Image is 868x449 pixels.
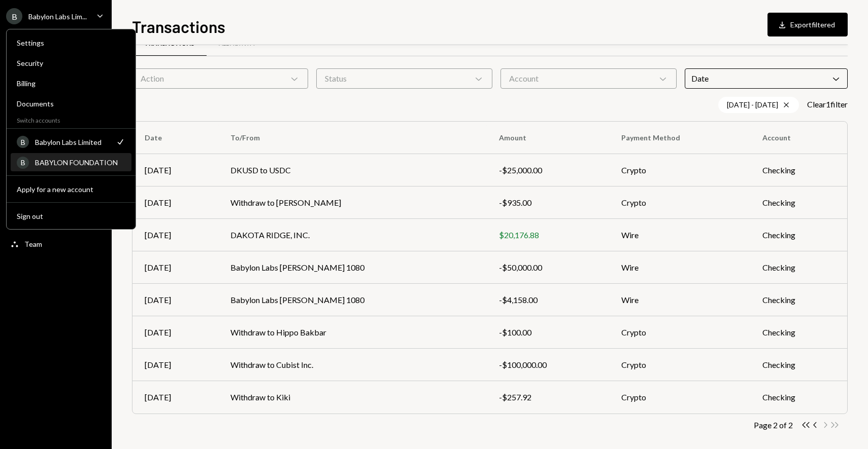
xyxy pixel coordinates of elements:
div: B [17,136,29,148]
div: -$935.00 [499,197,597,209]
td: Crypto [609,186,750,219]
td: Checking [750,349,848,381]
div: BABYLON FOUNDATION [35,158,125,167]
div: Apply for a new account [17,185,125,194]
div: Page 2 of 2 [754,420,793,430]
div: -$25,000.00 [499,164,597,176]
th: Payment Method [609,122,750,154]
div: [DATE] [145,164,206,176]
td: Crypto [609,154,750,186]
div: [DATE] [145,229,206,241]
div: Settings [17,39,125,47]
div: B [17,157,29,169]
div: [DATE] [145,261,206,274]
td: Withdraw to Hippo Bakbar [218,316,487,349]
th: Account [750,122,848,154]
button: Apply for a new account [11,180,131,199]
td: Checking [750,381,848,414]
td: Wire [609,219,750,251]
td: Crypto [609,316,750,349]
td: Babylon Labs [PERSON_NAME] 1080 [218,251,487,284]
div: [DATE] - [DATE] [718,97,799,113]
div: -$257.92 [499,391,597,403]
div: Status [316,68,492,89]
div: [DATE] [145,294,206,306]
td: DKUSD to USDC [218,154,487,186]
div: $20,176.88 [499,229,597,241]
td: Wire [609,251,750,284]
div: -$100.00 [499,326,597,339]
div: Sign out [17,212,125,220]
div: -$4,158.00 [499,294,597,306]
div: -$50,000.00 [499,261,597,274]
button: Exportfiltered [767,13,848,36]
a: Security [11,54,131,72]
td: Checking [750,316,848,349]
a: Settings [11,33,131,52]
div: [DATE] [145,391,206,403]
div: Account [500,68,677,89]
div: [DATE] [145,359,206,371]
a: Team [6,235,106,253]
div: Billing [17,79,125,88]
a: Documents [11,94,131,113]
div: Team [24,240,42,248]
td: DAKOTA RIDGE, INC. [218,219,487,251]
td: Withdraw to Cubist Inc. [218,349,487,381]
div: [DATE] [145,326,206,339]
div: -$100,000.00 [499,359,597,371]
div: [DATE] [145,197,206,209]
td: Withdraw to [PERSON_NAME] [218,186,487,219]
div: Babylon Labs Lim... [28,12,87,21]
td: Crypto [609,349,750,381]
div: Documents [17,99,125,108]
td: Crypto [609,381,750,414]
button: Clear1filter [807,99,848,110]
div: B [6,8,22,24]
td: Babylon Labs [PERSON_NAME] 1080 [218,284,487,316]
td: Checking [750,154,848,186]
h1: Transactions [132,16,225,36]
td: Checking [750,284,848,316]
td: Checking [750,186,848,219]
div: Date [685,68,848,89]
th: Date [132,122,218,154]
td: Withdraw to Kiki [218,381,487,414]
a: Billing [11,74,131,92]
div: Security [17,59,125,67]
div: Switch accounts [7,115,136,124]
th: Amount [487,122,609,154]
td: Checking [750,251,848,284]
button: Sign out [11,207,131,226]
td: Wire [609,284,750,316]
th: To/From [218,122,487,154]
td: Checking [750,219,848,251]
div: Babylon Labs Limited [35,138,109,146]
a: BBABYLON FOUNDATION [11,153,131,171]
div: Action [132,68,308,89]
